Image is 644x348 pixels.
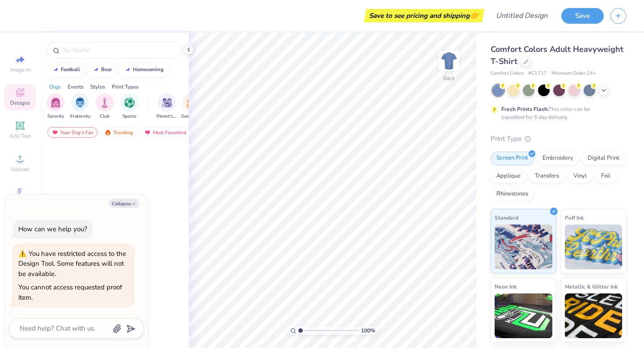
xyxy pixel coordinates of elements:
span: Game Day [181,113,202,120]
img: Club Image [100,98,110,108]
img: Fraternity Image [75,98,85,108]
input: Try "Alpha" [62,46,176,55]
div: Digital Print [582,152,625,165]
span: # C1717 [528,70,547,77]
div: filter for Sports [120,93,138,120]
span: Add Text [9,132,31,140]
img: Sorority Image [51,98,61,108]
span: Fraternity [70,113,90,120]
div: Orgs [49,83,61,91]
div: Your Org's Fav [47,127,97,138]
span: 👉 [470,10,479,21]
div: filter for Fraternity [70,93,90,120]
button: filter button [96,93,114,120]
button: filter button [120,93,138,120]
div: You have restricted access to the Design Tool. Some features will not be available. [18,249,126,278]
img: trending.gif [104,129,111,136]
span: Sorority [47,113,64,120]
span: Designs [10,99,30,106]
span: Club [100,113,110,120]
img: trend_line.gif [124,67,131,72]
span: Standard [495,213,518,222]
button: filter button [157,93,177,120]
div: football [61,67,80,72]
strong: Fresh Prints Flash: [501,106,549,113]
div: bear [101,67,112,72]
div: filter for Sorority [47,93,64,120]
span: Sports [123,113,136,120]
button: filter button [47,93,64,120]
button: Save [561,8,604,24]
div: Vinyl [568,170,593,183]
div: This color can be expedited for 5 day delivery. [501,105,611,121]
span: Neon Ink [495,282,517,291]
div: homecoming [133,67,164,72]
div: You cannot access requested proof item. [18,283,122,302]
div: Trending [100,127,137,138]
input: Untitled Design [489,7,555,25]
span: 100 % [361,327,375,335]
div: Styles [90,83,105,91]
div: Events [68,83,84,91]
div: Screen Print [491,152,534,165]
img: Game Day Image [186,98,197,108]
img: Sports Image [124,98,135,108]
button: filter button [181,93,202,120]
span: Parent's Weekend [157,113,177,120]
span: Comfort Colors [491,70,524,77]
div: filter for Club [96,93,114,120]
img: trend_line.gif [52,67,59,72]
button: homecoming [119,63,168,76]
div: Transfers [529,170,565,183]
button: Collapse [109,199,139,208]
button: filter button [70,93,90,120]
span: Minimum Order: 24 + [551,70,596,77]
div: Applique [491,170,526,183]
div: filter for Parent's Weekend [157,93,177,120]
div: filter for Game Day [181,93,202,120]
span: Metallic & Glitter Ink [565,282,618,291]
img: most_fav.gif [51,129,59,136]
div: How can we help you? [18,225,87,233]
span: Image AI [10,66,31,73]
div: Rhinestones [491,187,534,201]
img: Neon Ink [495,293,552,338]
span: Puff Ink [565,213,584,222]
div: Print Type [491,134,626,144]
img: Back [440,52,458,70]
img: Standard [495,225,552,269]
div: Most Favorited [140,127,191,138]
span: Comfort Colors Adult Heavyweight T-Shirt [491,44,623,67]
img: Metallic & Glitter Ink [565,293,623,338]
img: Puff Ink [565,225,623,269]
img: most_fav.gif [144,129,151,136]
img: Parent's Weekend Image [162,98,172,108]
div: Save to see pricing and shipping [366,9,482,22]
div: Back [443,74,455,82]
span: Upload [11,166,29,173]
div: Foil [595,170,616,183]
button: bear [87,63,116,76]
div: Print Types [112,83,139,91]
button: football [47,63,84,76]
div: Embroidery [537,152,579,165]
img: trend_line.gif [92,67,99,72]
